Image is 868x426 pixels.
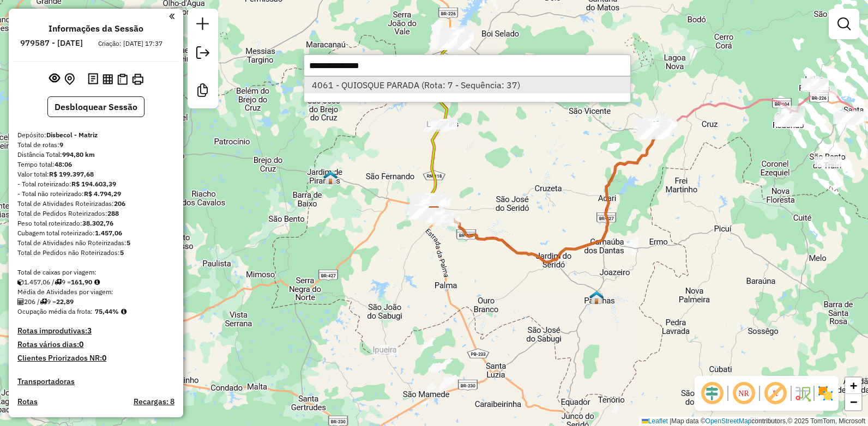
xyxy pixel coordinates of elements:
[17,326,174,336] h4: Rotas improdutivas:
[79,339,83,349] strong: 0
[20,38,83,48] h6: 979587 - [DATE]
[17,354,174,363] h4: Clientes Priorizados NR:
[49,170,94,178] strong: R$ 199.397,68
[17,140,174,150] div: Total de rotas:
[94,279,100,285] i: Meta Caixas/viagem: 1,00 Diferença: 160,90
[731,380,757,406] span: Ocultar NR
[17,130,174,140] div: Depósito:
[169,10,174,22] a: Clique aqui para minimizar o painel
[114,199,125,208] strong: 206
[82,219,113,227] strong: 38.302,76
[17,299,24,305] i: Total de Atividades
[55,160,72,168] strong: 48:06
[192,80,214,104] a: Criar modelo
[126,239,130,247] strong: 5
[647,120,661,135] img: P.A CURRAIS NOVOS
[95,229,122,237] strong: 1.457,06
[120,248,124,257] strong: 5
[794,385,811,402] img: Fluxo de ruas
[59,141,63,149] strong: 9
[17,287,174,297] div: Média de Atividades por viagem:
[192,13,214,38] a: Nova sessão e pesquisa
[17,340,174,349] h4: Rotas vários dias:
[17,169,174,179] div: Valor total:
[46,131,98,139] strong: Disbecol - Matriz
[17,189,174,199] div: - Total não roteirizado:
[17,160,174,169] div: Tempo total:
[55,279,62,285] i: Total de rotas
[17,277,174,287] div: 1.457,06 / 9 =
[84,190,121,198] strong: R$ 4.794,29
[17,248,174,258] div: Total de Pedidos não Roteirizados:
[699,380,725,406] span: Ocultar deslocamento
[815,156,842,167] div: Atividade não roteirizada - EMPORIO DAS BEBIDAS
[121,308,126,315] em: Média calculada utilizando a maior ocupação (%Peso ou %Cubagem) de cada rota da sessão. Rotas cro...
[833,13,855,35] a: Exibir filtros
[134,397,174,406] h4: Recargas: 8
[17,279,24,285] i: Cubagem total roteirizado
[17,218,174,228] div: Peso total roteirizado:
[71,180,116,188] strong: R$ 194.603,39
[49,23,143,34] h4: Informações da Sessão
[17,377,174,386] h4: Transportadoras
[845,394,861,410] a: Zoom out
[17,307,93,315] span: Ocupação média da frota:
[56,297,74,306] strong: 22,89
[94,39,167,48] div: Criação: [DATE] 17:37
[17,238,174,248] div: Total de Atividades não Roteirizadas:
[100,71,115,86] button: Visualizar relatório de Roteirização
[639,417,868,426] div: Map data © contributors,© 2025 TomTom, Microsoft
[62,150,95,159] strong: 994,80 km
[840,111,867,121] div: Atividade não roteirizada - OBA OBA CPF
[17,150,174,160] div: Distância Total:
[17,297,174,307] div: 206 / 9 =
[47,96,144,117] button: Desbloquear Sessão
[17,179,174,189] div: - Total roteirizado:
[71,278,92,286] strong: 161,90
[427,206,441,220] img: Disbecol - Matriz
[62,71,77,88] button: Centralizar mapa no depósito ou ponto de apoio
[115,71,130,87] button: Visualizar Romaneio
[670,417,671,425] span: |
[642,417,668,425] a: Leaflet
[17,209,174,218] div: Total de Pedidos Roteirizados:
[87,326,92,336] strong: 3
[850,379,857,392] span: +
[589,290,604,305] img: TESTE PERCURSO DROP PARELHAS
[17,199,174,209] div: Total de Atividades Roteirizadas:
[304,77,630,93] ul: Option List
[17,397,38,406] a: Rotas
[47,70,62,88] button: Exibir sessão original
[706,417,752,425] a: OpenStreetMap
[102,353,106,363] strong: 0
[192,42,214,66] a: Exportar sessão
[762,380,788,406] span: Exibir rótulo
[40,299,47,305] i: Total de rotas
[845,378,861,394] a: Zoom in
[130,71,146,87] button: Imprimir Rotas
[95,307,119,315] strong: 75,44%
[86,71,100,88] button: Logs desbloquear sessão
[304,77,630,93] li: [object Object]
[107,209,119,217] strong: 288
[371,345,399,356] div: Atividade não roteirizada - PADARIA SAO JOSE
[817,385,834,402] img: Exibir/Ocultar setores
[323,171,337,185] img: TESTE PERCURSO DROP JARDIM DE PIRANHAS
[850,395,857,409] span: −
[17,267,174,277] div: Total de caixas por viagem:
[17,228,174,238] div: Cubagem total roteirizado:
